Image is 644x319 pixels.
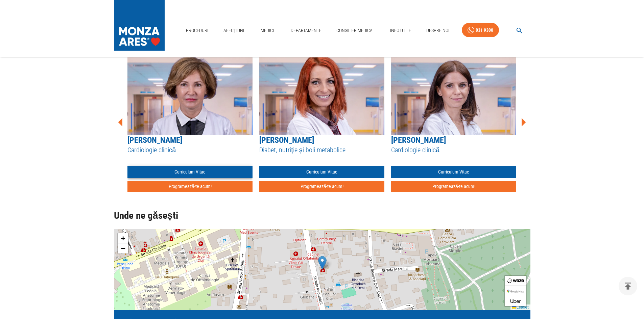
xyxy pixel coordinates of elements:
[127,166,253,178] a: Curriculum Vitae
[118,243,128,254] a: Zoom out
[121,234,125,242] span: +
[507,290,524,293] img: Google Maps Directions
[391,166,516,178] a: Curriculum Vitae
[259,166,384,178] a: Curriculum Vitae
[476,26,493,34] div: 031 9300
[259,135,314,145] a: [PERSON_NAME]
[391,145,516,155] h5: Cardiologie clinică
[127,145,253,155] h5: Cardiologie clinică
[118,233,128,243] a: Zoom in
[259,181,384,192] button: Programează-te acum!
[288,24,324,37] a: Departamente
[127,135,182,145] a: [PERSON_NAME]
[183,24,211,37] a: Proceduri
[127,181,253,192] button: Programează-te acum!
[424,24,452,37] a: Despre Noi
[114,210,530,221] h2: Unde ne găsești
[507,278,524,283] img: Waze Directions
[334,24,378,37] a: Consilier Medical
[221,24,247,37] a: Afecțiuni
[462,23,499,37] a: 031 9300
[619,277,637,295] button: delete
[318,256,327,270] img: Marker
[121,244,125,252] span: −
[259,50,384,135] img: Dr. Larisa Anchidin
[512,305,528,310] a: Leaflet
[259,145,384,155] h5: Diabet, nutriție și boli metabolice
[391,181,516,192] button: Programează-te acum!
[510,299,521,303] img: Call an Uber
[257,24,278,37] a: Medici
[391,135,446,145] a: [PERSON_NAME]
[387,24,414,37] a: Info Utile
